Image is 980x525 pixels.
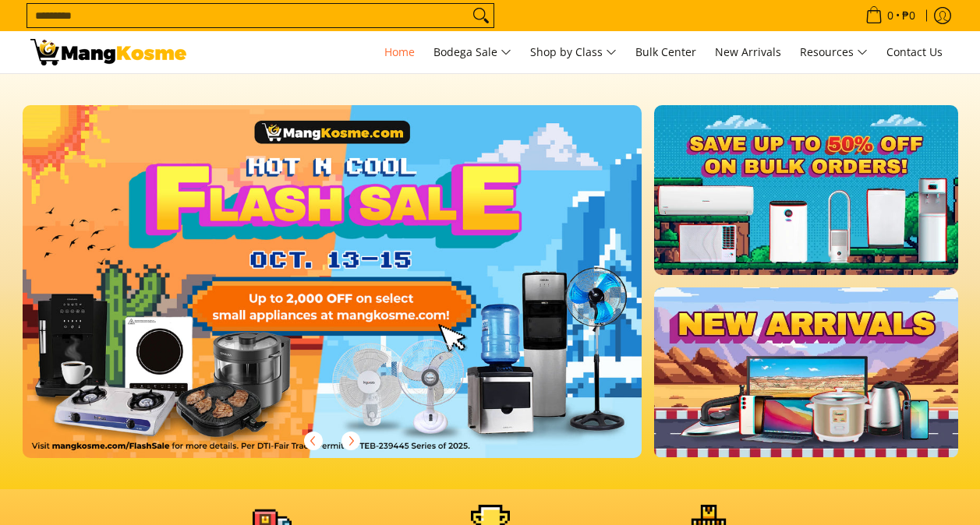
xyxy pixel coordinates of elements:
[426,31,519,73] a: Bodega Sale
[885,10,896,21] span: 0
[715,44,781,59] span: New Arrivals
[202,31,950,73] nav: Main Menu
[900,10,918,21] span: ₱0
[384,44,415,59] span: Home
[334,424,368,458] button: Next
[861,7,920,24] span: •
[800,43,868,62] span: Resources
[628,31,704,73] a: Bulk Center
[23,105,692,483] a: More
[886,44,943,59] span: Contact Us
[707,31,789,73] a: New Arrivals
[433,43,511,62] span: Bodega Sale
[469,4,494,27] button: Search
[296,424,331,458] button: Previous
[530,43,617,62] span: Shop by Class
[635,44,696,59] span: Bulk Center
[377,31,423,73] a: Home
[792,31,876,73] a: Resources
[879,31,950,73] a: Contact Us
[30,39,186,65] img: Mang Kosme: Your Home Appliances Warehouse Sale Partner!
[522,31,624,73] a: Shop by Class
